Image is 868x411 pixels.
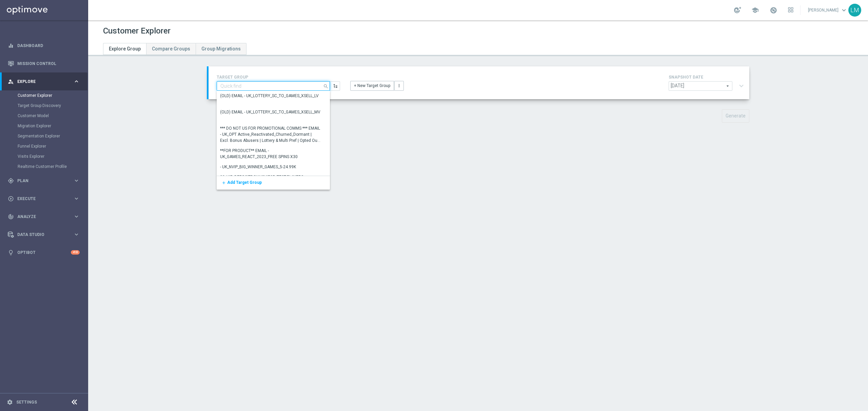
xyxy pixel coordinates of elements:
[840,6,848,14] span: keyboard_arrow_down
[18,161,87,172] div: Realtime Customer Profile
[8,214,73,220] div: Analyze
[18,123,71,129] a: Migration Explorer
[394,81,404,90] button: more_vert
[217,73,741,92] div: TARGET GROUP search + New Target Group more_vert SNAPSHOT DATE arrow_drop_down expand_more
[7,399,13,405] i: settings
[8,79,73,85] div: Explore
[8,37,80,55] div: Dashboard
[722,109,749,123] button: Generate
[18,103,71,108] a: Target Group Discovery
[18,151,87,161] div: Visits Explorer
[217,91,324,107] div: Press SPACE to select this row.
[8,178,14,184] i: gps_fixed
[17,179,73,183] span: Plan
[220,93,319,99] div: (OLD) EMAIL - UK_LOTTERY_SC_TO_GAMES_XSELL_LV
[217,176,330,190] div: Press SPACE to select this row.
[217,124,324,146] div: Press SPACE to select this row.
[18,90,87,101] div: Customer Explorer
[18,101,87,111] div: Target Group Discovery
[7,43,80,48] button: equalizer Dashboard
[217,75,340,80] h4: TARGET GROUP
[220,164,296,170] div: - UK_NVIP_BIG_WINNER_GAMES_5-24.99K
[103,43,246,55] ul: Tabs
[17,243,71,261] a: Optibot
[18,141,87,151] div: Funnel Explorer
[217,172,324,182] div: Press SPACE to select this row.
[103,26,171,36] h1: Customer Explorer
[8,196,73,202] div: Execute
[109,46,141,51] span: Explore Group
[220,148,321,160] div: **FOR PRODUCT** EMAIL - UK_GAMES_REACT_2023_FREE SPINS X30
[7,250,80,255] button: lightbulb Optibot +10
[17,55,80,72] a: Mission Control
[17,37,80,55] a: Dashboard
[227,180,262,185] span: Add Target Group
[18,164,71,169] a: Realtime Customer Profile
[220,174,303,180] div: 00_VIP_DEPOSITBONUSVIP25_TEST-PLAYERS
[18,131,87,141] div: Segmentation Explorer
[220,180,226,185] i: add
[7,79,80,84] button: person_search Explore keyboard_arrow_right
[8,232,73,238] div: Data Studio
[7,61,80,66] button: Mission Control
[8,214,14,220] i: track_changes
[217,176,227,190] button: add Add Target Group
[8,178,73,184] div: Plan
[18,93,71,98] a: Customer Explorer
[8,243,80,261] div: Optibot
[217,81,330,91] input: Quick find
[848,4,861,17] div: LM
[17,197,73,201] span: Execute
[18,121,87,131] div: Migration Explorer
[17,233,73,237] span: Data Studio
[201,46,241,51] span: Group Migrations
[152,46,190,51] span: Compare Groups
[397,83,401,88] i: more_vert
[7,178,80,183] button: gps_fixed Plan keyboard_arrow_right
[18,113,71,118] a: Customer Model
[71,250,80,255] div: +10
[8,55,80,72] div: Mission Control
[807,5,848,15] a: [PERSON_NAME]keyboard_arrow_down
[73,231,80,238] i: keyboard_arrow_right
[18,154,71,159] a: Visits Explorer
[18,111,87,121] div: Customer Model
[73,177,80,184] i: keyboard_arrow_right
[8,79,14,85] i: person_search
[323,82,329,89] i: search
[17,215,73,219] span: Analyze
[217,162,324,172] div: Press SPACE to select this row.
[220,109,320,115] div: (OLD) EMAIL - UK_LOTTERY_SC_TO_GAMES_XSELL_MV
[8,250,14,256] i: lightbulb
[669,75,747,80] h4: SNAPSHOT DATE
[18,133,71,139] a: Segmentation Explorer
[751,6,759,14] span: school
[18,144,71,149] a: Funnel Explorer
[73,195,80,202] i: keyboard_arrow_right
[73,213,80,220] i: keyboard_arrow_right
[7,214,80,219] button: track_changes Analyze keyboard_arrow_right
[16,400,37,404] a: Settings
[220,125,321,144] div: *** DO NOT US FOR PROMOTIONAL COMMS *** EMAIL - UK_OPT Active_Reactivated_Churned_Dormant | Excl....
[217,146,324,162] div: Press SPACE to select this row.
[350,81,394,90] button: + New Target Group
[217,107,324,124] div: Press SPACE to select this row.
[8,43,14,49] i: equalizer
[7,196,80,201] button: play_circle_outline Execute keyboard_arrow_right
[17,80,73,84] span: Explore
[7,232,80,237] button: Data Studio keyboard_arrow_right
[73,78,80,85] i: keyboard_arrow_right
[8,196,14,202] i: play_circle_outline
